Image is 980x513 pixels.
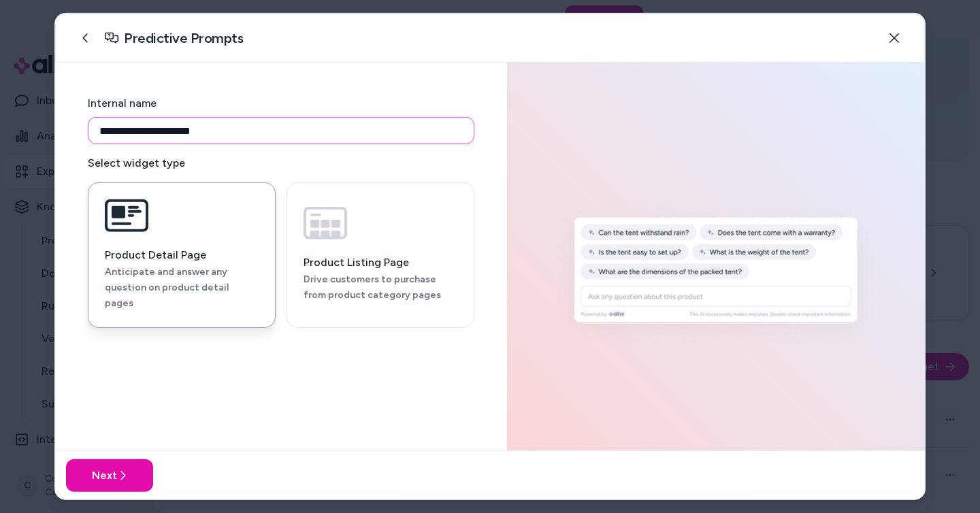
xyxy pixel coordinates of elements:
h3: Product Detail Page [105,248,259,262]
img: Automatically generate a unique FAQ for products or categories [515,204,917,346]
p: Drive customers to purchase from product category pages [304,272,457,303]
button: Product Detail PageAnticipate and answer any question on product detail pages [88,182,276,328]
label: Select widget type [88,155,474,171]
p: Anticipate and answer any question on product detail pages [105,265,259,311]
h3: Product Listing Page [304,256,457,269]
h2: Predictive Prompts [124,29,243,48]
label: Internal name [88,97,157,110]
button: Product Listing PageDrive customers to purchase from product category pages [287,182,474,328]
button: Next [66,459,153,492]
